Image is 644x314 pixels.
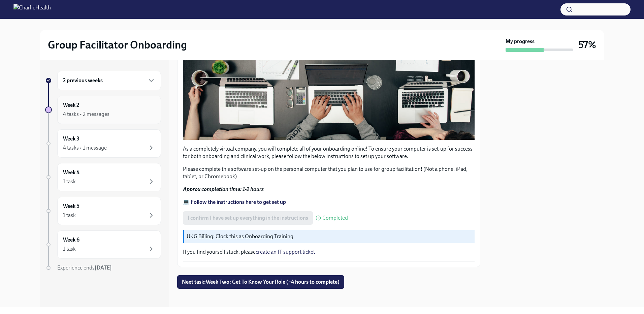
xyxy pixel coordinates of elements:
h6: Week 5 [63,202,79,210]
div: 1 task [63,245,76,253]
div: 4 tasks • 1 message [63,144,107,152]
h3: 57% [578,39,596,51]
p: Please complete this software set-up on the personal computer that you plan to use for group faci... [183,165,475,180]
a: Week 34 tasks • 1 message [45,129,161,158]
h6: Week 6 [63,236,79,244]
a: Week 41 task [45,163,161,191]
strong: [DATE] [95,264,112,271]
h2: Group Facilitator Onboarding [48,38,187,52]
p: If you find yourself stuck, please [183,248,475,256]
span: Next task : Week Two: Get To Know Your Role (~4 hours to complete) [182,279,340,285]
a: Week 51 task [45,197,161,225]
button: Next task:Week Two: Get To Know Your Role (~4 hours to complete) [177,275,344,289]
a: Week 61 task [45,230,161,259]
div: 1 task [63,178,76,185]
div: 2 previous weeks [57,71,161,90]
a: create an IT support ticket [256,249,315,255]
div: 4 tasks • 2 messages [63,111,109,118]
h6: Week 2 [63,101,79,109]
span: Completed [322,215,348,221]
p: As a completely virtual company, you will complete all of your onboarding online! To ensure your ... [183,145,475,160]
h6: Week 3 [63,135,79,143]
img: CharlieHealth [13,4,51,15]
a: Week 24 tasks • 2 messages [45,96,161,124]
h6: Week 4 [63,169,79,176]
h6: 2 previous weeks [63,77,103,84]
div: 1 task [63,212,76,219]
a: 💻 Follow the instructions here to get set up [183,199,286,205]
p: UKG Billing: Clock this as Onboarding Training [187,233,472,240]
span: Experience ends [57,264,112,271]
strong: Approx completion time: 1-2 hours [183,186,264,192]
strong: My progress [506,38,535,45]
